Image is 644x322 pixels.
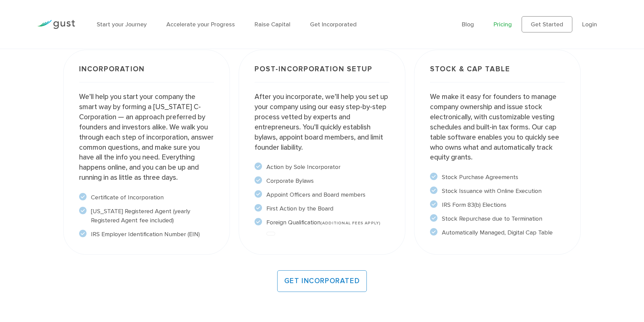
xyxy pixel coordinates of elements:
[255,204,389,213] li: First Action by the Board
[79,207,214,225] li: [US_STATE] Registered Agent (yearly Registered Agent fee included)
[255,190,389,199] li: Appoint Officers and Board members
[255,163,389,172] li: Action by Sole Incorporator
[255,66,389,82] h3: Post-incorporation setup
[430,200,565,209] li: IRS Form 83(b) Elections
[255,176,389,185] li: Corporate Bylaws
[310,21,357,28] a: Get Incorporated
[430,66,565,82] h3: Stock & Cap Table
[430,228,565,237] li: Automatically Managed, Digital Cap Table
[522,16,572,32] a: Get Started
[277,270,367,292] a: GET INCORPORATED
[79,92,214,182] p: We’ll help you start your company the smart way by forming a [US_STATE] C-Corporation — an approa...
[255,92,389,152] p: After you incorporate, we’ll help you set up your company using our easy step-by-step process vet...
[79,66,214,82] h3: Incorporation
[255,218,389,227] li: Foreign Qualification
[430,173,565,182] li: Stock Purchase Agreements
[166,21,235,28] a: Accelerate your Progress
[255,21,290,28] a: Raise Capital
[582,21,597,28] a: Login
[430,214,565,223] li: Stock Repurchase due to Termination
[97,21,147,28] a: Start your Journey
[79,230,214,239] li: IRS Employer Identification Number (EIN)
[79,193,214,202] li: Certificate of Incorporation
[320,221,381,225] span: (ADDITIONAL FEES APPLY)
[37,20,75,29] img: Gust Logo
[430,187,565,196] li: Stock Issuance with Online Execution
[494,21,512,28] a: Pricing
[462,21,474,28] a: Blog
[430,92,565,163] p: We make it easy for founders to manage company ownership and issue stock electronically, with cus...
